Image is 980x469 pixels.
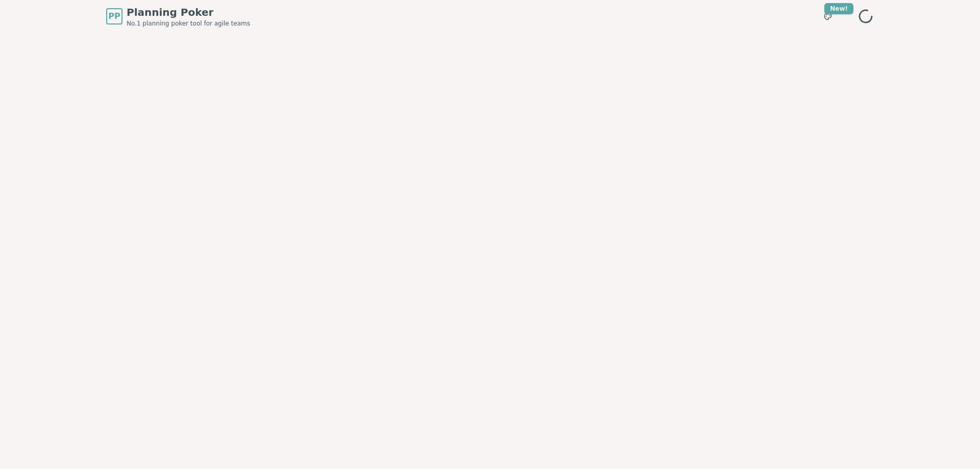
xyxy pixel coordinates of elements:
span: Planning Poker [127,5,250,19]
a: PPPlanning PokerNo.1 planning poker tool for agile teams [106,5,250,28]
span: No.1 planning poker tool for agile teams [127,19,250,28]
div: New! [824,3,853,14]
button: New! [819,7,837,26]
span: PP [108,10,120,22]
